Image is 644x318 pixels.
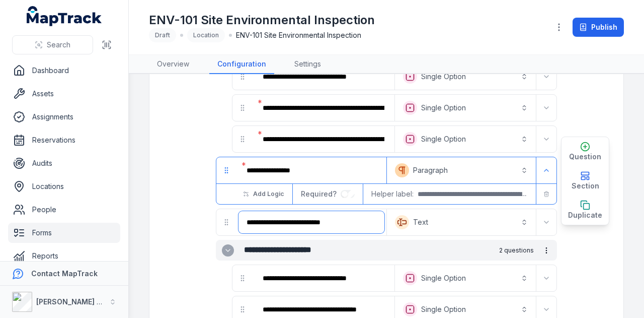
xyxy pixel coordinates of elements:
button: Expand [538,214,554,230]
svg: drag [238,305,247,313]
button: Single Option [397,66,534,88]
span: Section [572,181,599,191]
span: Helper label: [371,189,414,199]
button: Question [561,137,609,166]
div: drag [232,268,253,288]
a: Forms [8,223,120,243]
a: Configuration [209,55,274,74]
a: Dashboard [8,60,120,81]
button: Single Option [397,97,534,119]
button: Duplicate [561,196,609,225]
span: ENV-101 Site Environmental Inspection [236,30,361,40]
a: People [8,200,120,220]
button: Expand [222,244,234,257]
a: Audits [8,153,120,173]
span: Duplicate [568,210,602,220]
a: Assets [8,84,120,104]
button: Expand [538,270,554,286]
div: :r2fq:-form-item-label [238,211,384,233]
h1: ENV-101 Site Environmental Inspection [149,12,375,28]
div: drag [216,212,236,232]
div: Location [187,28,225,42]
div: drag [216,160,236,180]
svg: drag [222,166,230,174]
span: Question [569,152,601,162]
button: Search [12,35,93,54]
div: :r2f2:-form-item-label [255,66,392,88]
a: Assignments [8,107,120,127]
span: Search [47,40,70,50]
div: :r2fe:-form-item-label [255,128,392,150]
div: drag [232,67,253,87]
svg: drag [238,274,247,282]
div: :r2f8:-form-item-label [255,97,392,119]
button: Expand [538,100,554,116]
button: Single Option [397,267,534,289]
a: Locations [8,176,120,197]
div: drag [232,98,253,118]
svg: drag [238,73,247,81]
button: Single Option [397,128,534,150]
button: Expand [538,301,554,317]
button: Expand [538,131,554,147]
svg: drag [238,104,247,112]
div: Draft [149,28,176,42]
span: Add Logic [253,190,284,198]
a: Settings [286,55,329,74]
strong: Contact MapTrack [31,269,98,278]
button: Publish [573,18,624,37]
span: 2 questions [499,246,534,255]
button: Section [561,166,609,196]
div: :r2g4:-form-item-label [255,267,392,289]
span: Required? [301,189,341,198]
a: Reports [8,246,120,266]
button: more-detail [538,242,555,259]
div: drag [232,129,253,149]
button: Expand [538,162,554,178]
button: Paragraph [389,159,534,181]
input: :r2o9:-form-item-label [341,190,355,198]
a: MapTrack [27,6,102,26]
button: Add Logic [236,185,290,203]
svg: drag [222,218,230,226]
button: Expand [538,69,554,85]
svg: drag [238,135,247,143]
a: Reservations [8,130,120,150]
strong: [PERSON_NAME] Group [36,297,119,306]
button: Text [389,211,534,233]
div: :r2fk:-form-item-label [238,159,384,181]
a: Overview [149,55,197,74]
